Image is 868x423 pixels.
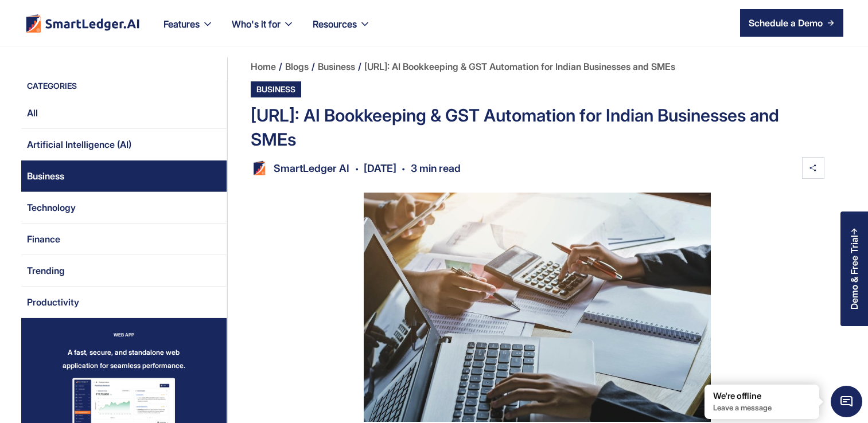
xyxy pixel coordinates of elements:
[25,14,141,33] img: footer logo
[21,287,227,318] a: Productivity
[268,161,355,175] div: SmartLedger AI
[21,129,227,160] a: Artificial Intelligence (AI)
[849,235,859,310] div: Demo & Free Trial
[802,157,824,179] img: share
[313,16,357,32] div: Resources
[749,16,823,30] div: Schedule a Demo
[285,57,309,76] a: Blogs
[740,9,843,37] a: Schedule a Demo
[27,135,131,154] div: Artificial Intelligence (AI)
[21,80,227,97] div: CATEGORIES
[27,230,60,248] div: Finance
[63,346,185,372] div: A fast, secure, and standalone web application for seamless performance.
[251,81,301,97] div: Business
[164,16,200,32] div: Features
[251,81,457,97] a: Business
[27,167,64,185] div: Business
[303,16,380,46] div: Resources
[154,16,223,46] div: Features
[21,224,227,255] a: Finance
[21,97,227,129] a: All
[21,255,227,287] a: Trending
[27,104,38,122] div: All
[364,57,675,76] a: [URL]: AI Bookkeeping & GST Automation for Indian Businesses and SMEs
[27,261,65,280] div: Trending
[713,390,811,402] div: We're offline
[25,14,141,33] a: home
[355,157,359,179] div: .
[232,16,281,32] div: Who's it for
[279,57,282,76] div: /
[251,57,276,76] a: Home
[318,57,355,76] a: Business
[713,403,811,413] p: Leave a message
[21,192,227,224] a: Technology
[251,103,824,151] div: [URL]: AI Bookkeeping & GST Automation for Indian Businesses and SMEs
[312,57,315,76] div: /
[27,293,79,311] div: Productivity
[358,57,361,76] div: /
[114,330,134,340] div: WEB APP
[223,16,303,46] div: Who's it for
[831,386,862,417] span: Chat Widget
[27,198,76,217] div: Technology
[21,160,227,192] a: Business
[827,19,834,26] img: arrow right icon
[359,161,402,175] div: [DATE]
[405,161,466,175] div: 3 min read
[402,157,405,179] div: .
